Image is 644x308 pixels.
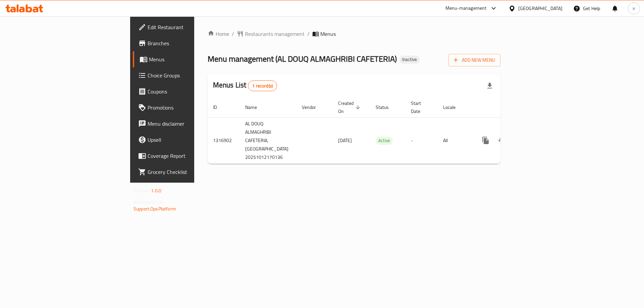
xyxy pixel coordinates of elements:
[245,103,266,111] span: Name
[399,57,420,62] span: Inactive
[148,104,232,112] span: Promotions
[133,204,176,213] a: Support.OpsPlatform
[494,132,510,148] button: Change Status
[208,30,500,38] nav: breadcrumb
[151,186,161,195] span: 1.0.0
[213,80,277,91] h2: Menus List
[213,103,226,111] span: ID
[133,51,238,67] a: Menus
[518,5,562,12] div: [GEOGRAPHIC_DATA]
[133,83,238,100] a: Coupons
[248,80,277,91] div: Total records count
[133,35,238,51] a: Branches
[445,4,487,12] div: Menu-management
[148,23,232,31] span: Edit Restaurant
[472,97,547,118] th: Actions
[148,136,232,144] span: Upsell
[443,103,464,111] span: Locale
[320,30,336,38] span: Menus
[148,39,232,47] span: Branches
[399,56,420,64] div: Inactive
[133,148,238,164] a: Coverage Report
[208,51,397,66] span: Menu management ( AL DOUQ ALMAGHRIBI CAFETERIA )
[338,136,352,145] span: [DATE]
[208,97,547,164] table: enhanced table
[338,99,362,115] span: Created On
[133,116,238,132] a: Menu disclaimer
[454,56,495,64] span: Add New Menu
[633,5,635,12] span: n
[133,198,164,206] span: Get support on:
[240,117,297,164] td: AL DOUQ ALMAGHRIBI CAFETERIA,[GEOGRAPHIC_DATA] 20251012170136
[237,30,305,38] a: Restaurants management
[133,132,238,148] a: Upsell
[478,132,494,148] button: more
[482,78,498,94] div: Export file
[149,55,232,63] span: Menus
[133,67,238,83] a: Choice Groups
[133,186,150,195] span: Version:
[133,100,238,116] a: Promotions
[133,164,238,180] a: Grocery Checklist
[376,103,397,111] span: Status
[302,103,325,111] span: Vendor
[148,120,232,128] span: Menu disclaimer
[248,83,277,89] span: 1 record(s)
[438,117,472,164] td: All
[307,30,310,38] li: /
[406,117,438,164] td: -
[148,168,232,176] span: Grocery Checklist
[133,19,238,35] a: Edit Restaurant
[376,137,393,145] div: Active
[148,71,232,79] span: Choice Groups
[148,152,232,160] span: Coverage Report
[376,137,393,144] span: Active
[411,99,430,115] span: Start Date
[148,87,232,96] span: Coupons
[245,30,305,38] span: Restaurants management
[448,54,500,66] button: Add New Menu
